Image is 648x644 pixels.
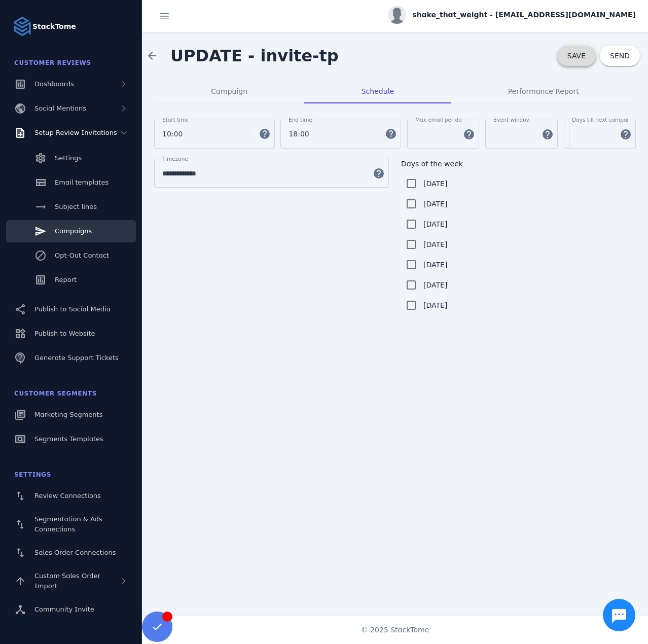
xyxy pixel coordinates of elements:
label: [DATE] [421,299,447,311]
mat-label: Max email per day [415,117,465,123]
span: 18:00 [289,128,309,140]
mat-label: End time [289,117,312,123]
span: SEND [610,52,630,59]
label: [DATE] [421,198,447,210]
span: Report [55,276,77,283]
span: Setup Review Invitations [34,129,117,136]
span: Settings [14,471,51,478]
a: Publish to Website [6,323,136,345]
label: [DATE] [421,279,447,291]
a: Generate Support Tickets [6,347,136,369]
input: TimeZone [162,167,367,180]
span: © 2025 StackTome [361,625,429,635]
span: Opt-Out Contact [55,252,109,259]
a: Campaigns [6,220,136,242]
a: Subject lines [6,196,136,218]
span: Social Mentions [34,104,86,112]
img: Logo image [12,16,32,37]
a: Publish to Social Media [6,298,136,320]
label: [DATE] [421,177,447,190]
label: [DATE] [421,238,447,251]
a: Sales Order Connections [6,542,136,564]
span: 10:00 [162,128,183,140]
span: Publish to Website [34,330,95,337]
label: [DATE] [421,259,447,271]
a: Marketing Segments [6,404,136,426]
span: Customer Reviews [14,59,91,66]
mat-label: Event window [493,117,530,123]
span: Publish to Social Media [34,305,111,313]
a: Opt-Out Contact [6,244,136,267]
span: Performance Report [508,88,579,95]
span: Customer Segments [14,390,97,397]
span: Subject lines [55,203,97,210]
button: SEND [600,46,640,66]
a: Report [6,269,136,291]
button: SAVE [557,46,596,66]
a: Segments Templates [6,428,136,450]
strong: StackTome [32,21,76,32]
span: Review Connections [34,492,101,499]
span: Sales Order Connections [34,549,116,556]
a: Settings [6,147,136,169]
a: Review Connections [6,485,136,507]
span: UPDATE - invite-tp [170,46,339,65]
mat-label: Days of the week [401,160,463,168]
span: Schedule [362,88,394,95]
span: Campaign [211,88,247,95]
span: Campaigns [55,227,92,235]
span: Generate Support Tickets [34,354,119,362]
span: Segments Templates [34,435,103,443]
span: Marketing Segments [34,411,102,418]
a: Community Invite [6,598,136,621]
span: Settings [55,154,82,162]
label: [DATE] [421,218,447,230]
span: SAVE [567,52,586,60]
img: profile.jpg [388,6,406,24]
mat-label: Start time [162,117,189,123]
span: Dashboards [34,80,74,88]
a: Segmentation & Ads Connections [6,509,136,540]
button: shake_that_weight - [EMAIL_ADDRESS][DOMAIN_NAME] [388,6,636,24]
span: shake_that_weight - [EMAIL_ADDRESS][DOMAIN_NAME] [412,10,636,20]
a: Email templates [6,171,136,194]
span: Segmentation & Ads Connections [34,515,102,533]
span: Community Invite [34,605,94,613]
span: Email templates [55,178,109,186]
span: Custom Sales Order Import [34,572,100,590]
mat-label: Timezone [162,156,188,162]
